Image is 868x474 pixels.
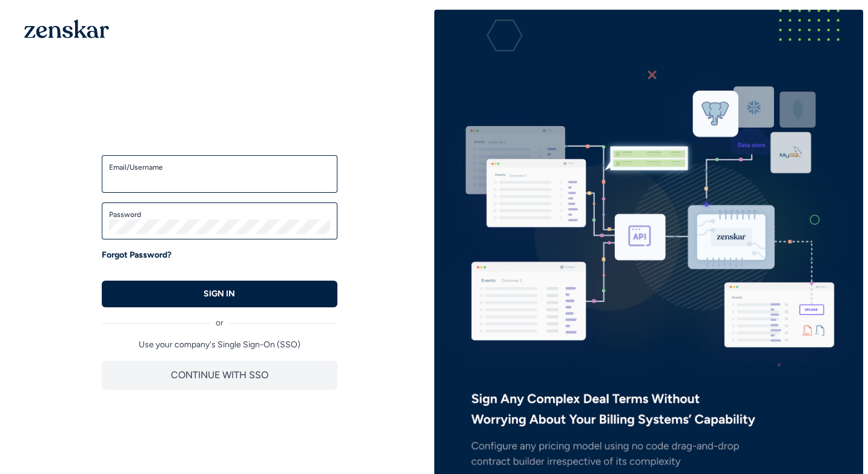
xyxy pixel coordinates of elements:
[102,307,337,329] div: or
[109,210,330,219] label: Password
[102,281,337,307] button: SIGN IN
[204,288,235,300] p: SIGN IN
[109,162,330,172] label: Email/Username
[102,361,337,390] button: CONTINUE WITH SSO
[102,339,337,351] p: Use your company's Single Sign-On (SSO)
[102,249,171,261] a: Forgot Password?
[24,19,109,38] img: 1OGAJ2xQqyY4LXKgY66KYq0eOWRCkrZdAb3gUhuVAqdWPZE9SRJmCz+oDMSn4zDLXe31Ii730ItAGKgCKgCCgCikA4Av8PJUP...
